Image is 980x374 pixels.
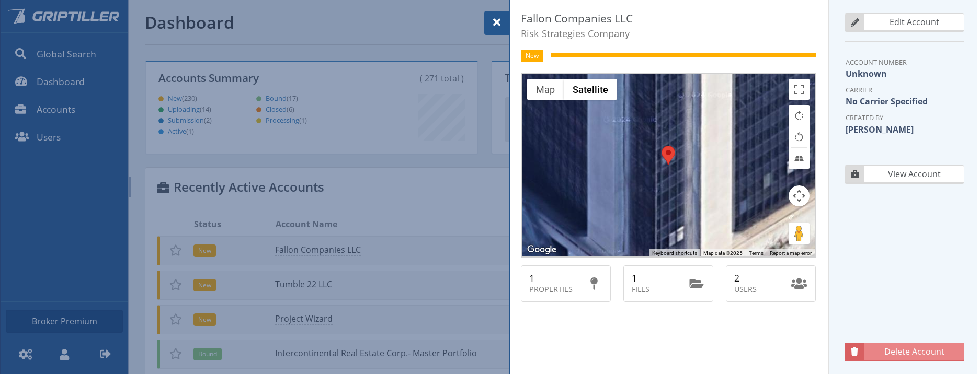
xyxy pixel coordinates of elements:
dt: Created By [846,113,964,123]
h5: Fallon Companies LLC [521,10,816,49]
button: Tilt map [789,148,810,169]
span: View Account [866,168,964,180]
button: Map camera controls [789,185,810,206]
small: Risk Strategies Company [521,27,816,41]
div: Files [632,284,665,296]
dd: No Carrier Specified [846,95,964,108]
dd: [PERSON_NAME] [846,123,964,136]
a: Terms (opens in new tab) [749,250,764,256]
div: 1 [529,271,562,284]
button: Toggle fullscreen view [789,79,810,100]
button: Rotate map counterclockwise [789,126,810,147]
img: Google [525,243,559,256]
button: Show satellite imagery [564,79,617,100]
span: Map data ©2025 [703,250,743,256]
span: New [521,50,543,62]
div: Properties [529,284,562,296]
dd: Unknown [846,67,964,80]
dt: Account Number [846,57,964,67]
a: 2 Users [726,265,816,302]
a: 1 Properties [521,265,611,302]
button: Rotate map clockwise [789,105,810,126]
button: Show street map [527,79,564,100]
button: Keyboard shortcuts [652,250,697,257]
div: Users [734,284,767,296]
a: Edit Account [845,13,964,32]
dt: Carrier [846,85,964,95]
a: Open this area in Google Maps (opens a new window) [525,243,559,256]
a: Report a map error [770,250,812,256]
div: 2 [734,271,767,284]
button: Delete Account [845,343,964,361]
span: Edit Account [866,16,964,28]
a: 1 Files [623,265,713,302]
a: View Account [845,165,964,184]
div: 1 [632,271,665,284]
span: Delete Account [865,345,964,358]
button: Drag Pegman onto the map to open Street View [789,223,810,244]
